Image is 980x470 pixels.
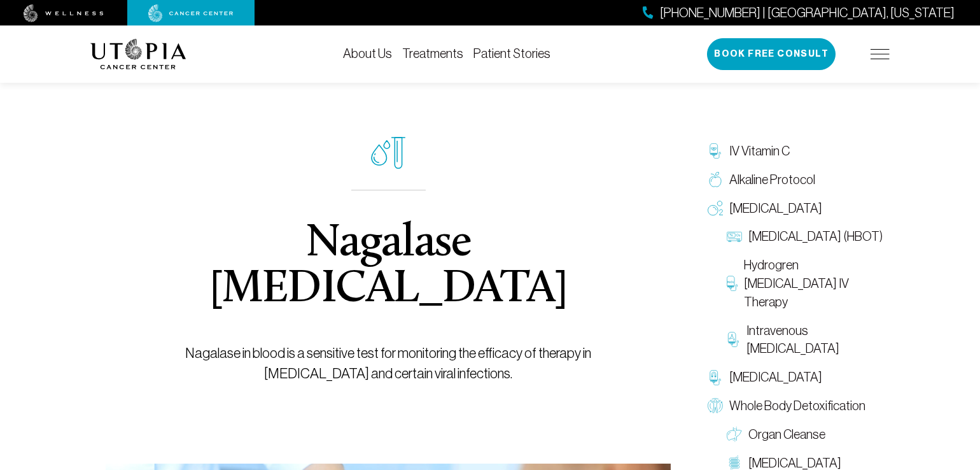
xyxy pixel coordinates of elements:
[708,172,723,187] img: Alkaline Protocol
[729,171,815,189] span: Alkaline Protocol
[871,49,890,59] img: icon-hamburger
[744,256,883,311] span: Hydrogren [MEDICAL_DATA] IV Therapy
[727,229,742,245] img: Hyperbaric Oxygen Therapy (HBOT)
[90,39,186,69] img: logo
[748,425,825,444] span: Organ Cleanse
[371,137,405,169] img: icon
[660,4,955,22] span: [PHONE_NUMBER] | [GEOGRAPHIC_DATA], [US_STATE]
[727,427,742,442] img: Organ Cleanse
[729,368,822,387] span: [MEDICAL_DATA]
[720,222,890,251] a: [MEDICAL_DATA] (HBOT)
[720,420,890,449] a: Organ Cleanse
[729,397,865,415] span: Whole Body Detoxification
[708,143,723,159] img: IV Vitamin C
[148,4,234,22] img: cancer center
[135,221,642,313] h1: Nagalase [MEDICAL_DATA]
[402,46,463,61] a: Treatments
[729,142,790,160] span: IV Vitamin C
[343,46,392,61] a: About Us
[746,322,883,359] span: Intravenous [MEDICAL_DATA]
[701,392,890,420] a: Whole Body Detoxification
[701,137,890,166] a: IV Vitamin C
[720,251,890,316] a: Hydrogren [MEDICAL_DATA] IV Therapy
[701,166,890,194] a: Alkaline Protocol
[24,4,104,22] img: wellness
[720,317,890,364] a: Intravenous [MEDICAL_DATA]
[701,363,890,392] a: [MEDICAL_DATA]
[708,201,723,216] img: Oxygen Therapy
[727,332,740,347] img: Intravenous Ozone Therapy
[701,194,890,223] a: [MEDICAL_DATA]
[727,276,738,291] img: Hydrogren Peroxide IV Therapy
[708,370,723,385] img: Chelation Therapy
[473,46,550,61] a: Patient Stories
[707,38,836,70] button: Book Free Consult
[708,398,723,413] img: Whole Body Detoxification
[729,199,822,218] span: [MEDICAL_DATA]
[748,227,883,246] span: [MEDICAL_DATA] (HBOT)
[135,343,642,384] p: Nagalase in blood is a sensitive test for monitoring the efficacy of therapy in [MEDICAL_DATA] an...
[643,4,955,22] a: [PHONE_NUMBER] | [GEOGRAPHIC_DATA], [US_STATE]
